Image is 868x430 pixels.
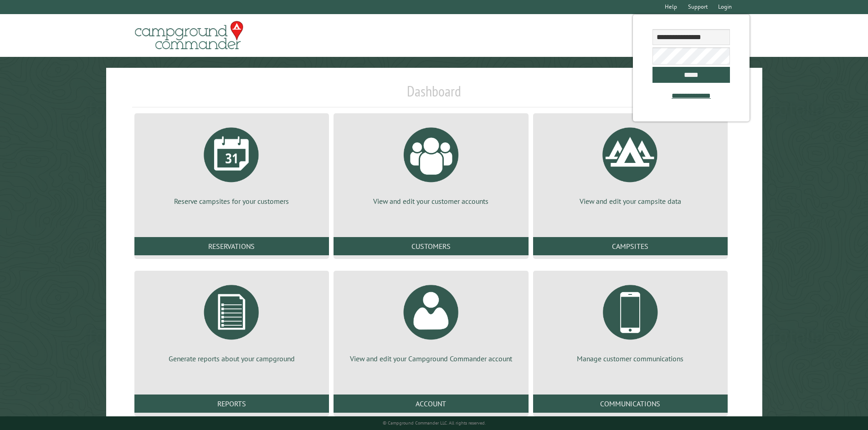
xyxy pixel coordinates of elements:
p: View and edit your campsite data [544,196,717,206]
p: View and edit your customer accounts [344,196,517,206]
p: Generate reports about your campground [145,354,318,364]
a: Account [334,395,528,413]
a: View and edit your customer accounts [344,121,517,206]
p: Reserve campsites for your customers [145,196,318,206]
p: View and edit your Campground Commander account [344,354,517,364]
a: Customers [334,237,528,255]
a: Reserve campsites for your customers [145,121,318,206]
a: Reservations [134,237,329,255]
h1: Dashboard [132,82,736,107]
img: Campground Commander [132,18,246,53]
a: Generate reports about your campground [145,278,318,364]
a: Manage customer communications [544,278,717,364]
small: © Campground Commander LLC. All rights reserved. [383,420,486,426]
p: Manage customer communications [544,354,717,364]
a: Campsites [533,237,728,255]
a: Reports [134,395,329,413]
a: View and edit your campsite data [544,121,717,206]
a: View and edit your Campground Commander account [344,278,517,364]
a: Communications [533,395,728,413]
